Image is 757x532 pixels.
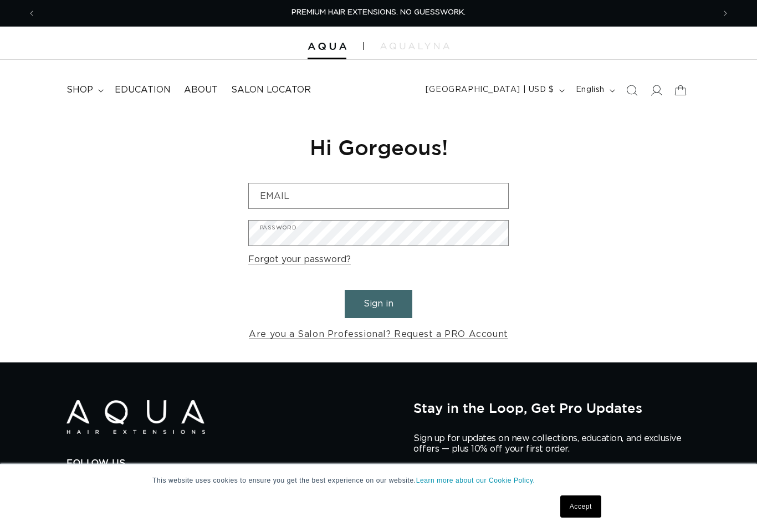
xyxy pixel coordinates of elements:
[67,458,397,469] h2: Follow Us
[413,400,690,416] h2: Stay in the Loop, Get Pro Updates
[152,475,605,485] p: This website uses cookies to ensure you get the best experience on our website.
[248,252,351,268] a: Forgot your password?
[67,400,205,434] img: Aqua Hair Extensions
[419,80,569,101] button: [GEOGRAPHIC_DATA] | USD $
[231,84,311,96] span: Salon Locator
[713,3,738,24] button: Next announcement
[560,495,601,518] a: Accept
[224,78,318,103] a: Salon Locator
[576,84,605,96] span: English
[416,477,535,484] a: Learn more about our Cookie Policy.
[702,479,757,532] iframe: Chat Widget
[413,433,690,454] p: Sign up for updates on new collections, education, and exclusive offers — plus 10% off your first...
[184,84,218,96] span: About
[308,43,346,50] img: Aqua Hair Extensions
[426,84,554,96] span: [GEOGRAPHIC_DATA] | USD $
[67,84,93,96] span: shop
[115,84,171,96] span: Education
[620,78,644,103] summary: Search
[177,78,224,103] a: About
[19,3,44,24] button: Previous announcement
[108,78,177,103] a: Education
[345,290,412,318] button: Sign in
[60,78,108,103] summary: shop
[248,134,509,161] h1: Hi Gorgeous!
[380,43,449,49] img: aqualyna.com
[291,9,466,16] span: PREMIUM HAIR EXTENSIONS. NO GUESSWORK.
[249,183,508,208] input: Email
[569,80,620,101] button: English
[249,326,508,342] a: Are you a Salon Professional? Request a PRO Account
